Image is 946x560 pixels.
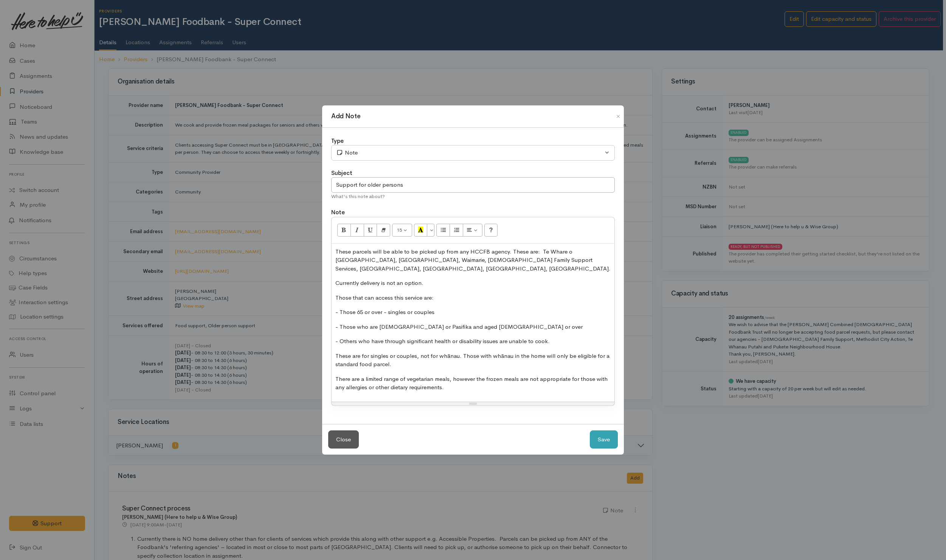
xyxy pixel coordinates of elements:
p: - Those 65 or over - singles or couples [335,308,611,317]
button: Italic (CTRL+I) [350,224,364,237]
button: Save [590,430,618,449]
p: - Others who have through significant health or disability issues are unable to cook. [335,337,611,346]
label: Subject [331,169,352,178]
label: Note [331,208,345,217]
p: There are a limited range of vegetarian meals, however the frozen meals are not appropriate for t... [335,375,611,392]
span: 15 [397,227,402,233]
button: Help [484,224,498,237]
button: More Color [427,224,434,237]
button: Paragraph [463,224,482,237]
button: Close [328,430,359,449]
div: Note [336,149,603,157]
label: Type [331,137,344,145]
button: Ordered list (CTRL+SHIFT+NUM8) [450,224,463,237]
button: Underline (CTRL+U) [364,224,377,237]
p: Currently delivery is not an option. [335,279,611,288]
button: Note [331,145,615,161]
p: These are for singles or couples, not for whānau. Those with whānau in the home will only be elig... [335,352,611,369]
p: - Those who are [DEMOGRAPHIC_DATA] or Pasifika and aged [DEMOGRAPHIC_DATA] or over [335,323,611,331]
div: What's this note about? [331,193,615,200]
h1: Add Note [331,111,360,121]
button: Recent Color [414,224,428,237]
button: Remove Font Style (CTRL+\) [377,224,390,237]
p: These parcels will be able to be picked up from any HCCFB agency. These are: Te Whare o [GEOGRAPH... [335,248,611,273]
button: Bold (CTRL+B) [337,224,351,237]
div: Resize [332,402,614,405]
button: Font Size [392,224,412,237]
button: Close [612,112,624,121]
p: Those that can access this service are: [335,294,611,302]
button: Unordered list (CTRL+SHIFT+NUM7) [436,224,450,237]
